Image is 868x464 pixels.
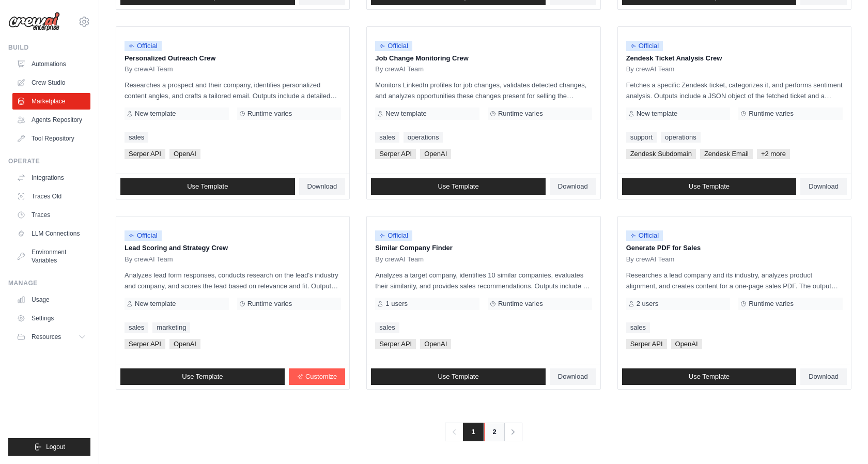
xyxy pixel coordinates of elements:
[689,182,730,191] span: Use Template
[375,339,416,349] span: Serper API
[12,169,90,186] a: Integrations
[375,230,412,241] span: Official
[12,56,90,72] a: Automations
[169,149,200,159] span: OpenAI
[626,243,843,253] p: Generate PDF for Sales
[626,322,650,333] a: sales
[8,157,90,165] div: Operate
[375,41,412,51] span: Official
[120,178,295,195] a: Use Template
[12,93,90,110] a: Marketplace
[622,178,797,195] a: Use Template
[749,110,794,118] span: Runtime varies
[371,178,546,195] a: Use Template
[187,182,228,191] span: Use Template
[12,244,90,269] a: Environment Variables
[307,182,337,191] span: Download
[463,423,483,441] span: 1
[558,182,588,191] span: Download
[12,329,90,345] button: Resources
[125,230,162,241] span: Official
[125,132,148,143] a: sales
[626,65,675,73] span: By crewAI Team
[689,373,730,381] span: Use Template
[125,53,341,64] p: Personalized Outreach Crew
[626,41,663,51] span: Official
[247,110,292,118] span: Runtime varies
[800,368,847,385] a: Download
[247,300,292,308] span: Runtime varies
[46,443,65,451] span: Logout
[135,110,176,118] span: New template
[498,300,543,308] span: Runtime varies
[8,438,90,456] button: Logout
[125,339,165,349] span: Serper API
[700,149,753,159] span: Zendesk Email
[12,207,90,223] a: Traces
[12,74,90,91] a: Crew Studio
[305,373,337,381] span: Customize
[125,65,173,73] span: By crewAI Team
[550,368,596,385] a: Download
[125,41,162,51] span: Official
[289,368,345,385] a: Customize
[809,373,839,381] span: Download
[626,132,657,143] a: support
[12,112,90,128] a: Agents Repository
[661,132,701,143] a: operations
[626,53,843,64] p: Zendesk Ticket Analysis Crew
[125,243,341,253] p: Lead Scoring and Strategy Crew
[375,270,592,291] p: Analyzes a target company, identifies 10 similar companies, evaluates their similarity, and provi...
[749,300,794,308] span: Runtime varies
[375,243,592,253] p: Similar Company Finder
[404,132,443,143] a: operations
[809,182,839,191] span: Download
[757,149,790,159] span: +2 more
[8,12,60,32] img: Logo
[8,43,90,52] div: Build
[125,322,148,333] a: sales
[375,65,424,73] span: By crewAI Team
[125,149,165,159] span: Serper API
[120,368,285,385] a: Use Template
[12,188,90,205] a: Traces Old
[420,339,451,349] span: OpenAI
[375,132,399,143] a: sales
[626,80,843,101] p: Fetches a specific Zendesk ticket, categorizes it, and performs sentiment analysis. Outputs inclu...
[445,423,522,441] nav: Pagination
[438,373,478,381] span: Use Template
[375,149,416,159] span: Serper API
[637,300,659,308] span: 2 users
[375,80,592,101] p: Monitors LinkedIn profiles for job changes, validates detected changes, and analyzes opportunitie...
[498,110,543,118] span: Runtime varies
[800,178,847,195] a: Download
[626,339,667,349] span: Serper API
[12,130,90,147] a: Tool Repository
[375,322,399,333] a: sales
[299,178,346,195] a: Download
[385,300,408,308] span: 1 users
[637,110,677,118] span: New template
[484,423,505,441] a: 2
[385,110,426,118] span: New template
[182,373,223,381] span: Use Template
[135,300,176,308] span: New template
[152,322,190,333] a: marketing
[8,279,90,287] div: Manage
[626,270,843,291] p: Researches a lead company and its industry, analyzes product alignment, and creates content for a...
[558,373,588,381] span: Download
[32,333,61,341] span: Resources
[12,291,90,308] a: Usage
[371,368,546,385] a: Use Template
[626,230,663,241] span: Official
[125,80,341,101] p: Researches a prospect and their company, identifies personalized content angles, and crafts a tai...
[420,149,451,159] span: OpenAI
[622,368,797,385] a: Use Template
[626,255,675,264] span: By crewAI Team
[375,255,424,264] span: By crewAI Team
[12,225,90,242] a: LLM Connections
[550,178,596,195] a: Download
[671,339,702,349] span: OpenAI
[12,310,90,327] a: Settings
[169,339,200,349] span: OpenAI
